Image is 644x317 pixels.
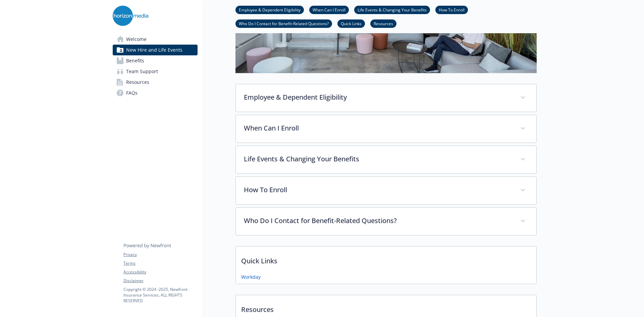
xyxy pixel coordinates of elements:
[126,77,149,88] span: Resources
[113,55,198,66] a: Benefits
[244,216,512,226] p: Who Do I Contact for Benefit-Related Questions?
[236,84,536,112] div: Employee & Dependent Eligibility
[337,20,365,27] a: Quick Links
[126,34,147,45] span: Welcome
[236,177,536,204] div: How To Enroll
[244,123,512,133] p: When Can I Enroll
[113,77,198,88] a: Resources
[236,208,536,235] div: Who Do I Contact for Benefit-Related Questions?
[123,286,197,304] p: Copyright © 2024 - 2025 , Newfront Insurance Services, ALL RIGHTS RESERVED
[126,88,138,98] span: FAQs
[126,55,144,66] span: Benefits
[236,146,536,173] div: Life Events & Changing Your Benefits
[244,154,512,164] p: Life Events & Changing Your Benefits
[236,247,536,271] p: Quick Links
[354,6,430,13] a: Life Events & Changing Your Benefits
[113,45,198,55] a: New Hire and Life Events
[113,34,198,45] a: Welcome
[435,6,468,13] a: How To Enroll
[235,6,304,13] a: Employee & Dependent Eligibility
[123,260,197,266] a: Terms
[113,88,198,98] a: FAQs
[309,6,349,13] a: When Can I Enroll
[244,92,512,102] p: Employee & Dependent Eligibility
[370,20,396,27] a: Resources
[113,66,198,77] a: Team Support
[123,278,197,284] a: Disclaimer
[241,273,261,280] a: Workday
[123,252,197,258] a: Privacy
[244,185,512,195] p: How To Enroll
[126,66,158,77] span: Team Support
[126,45,182,55] span: New Hire and Life Events
[235,20,332,27] a: Who Do I Contact for Benefit-Related Questions?
[123,269,197,275] a: Accessibility
[236,115,536,143] div: When Can I Enroll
